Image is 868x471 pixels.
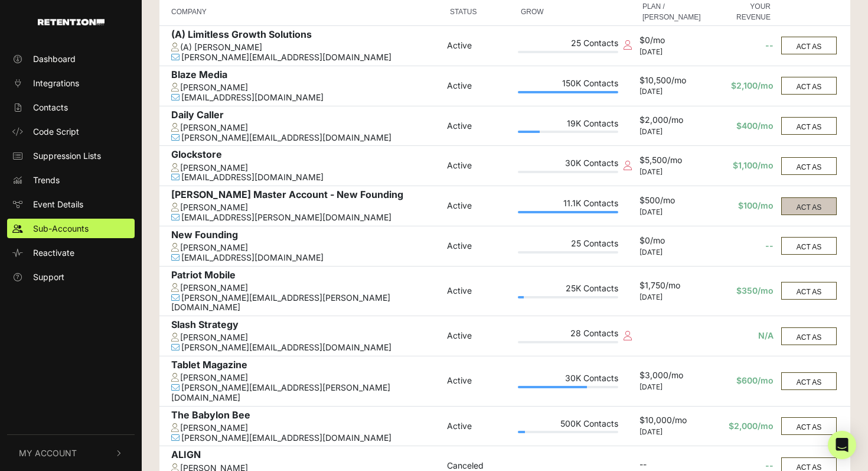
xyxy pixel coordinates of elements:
div: [PERSON_NAME] [171,373,441,383]
div: 19K Contacts [518,119,618,131]
td: -- [707,26,776,66]
div: Tablet Magazine [171,359,441,373]
td: Active [444,356,515,407]
a: Trends [7,170,135,190]
div: $500/mo [639,196,704,208]
a: Reactivate [7,243,135,262]
div: $5,500/mo [639,155,704,168]
td: Active [444,316,515,356]
div: $1,750/mo [639,281,704,293]
span: Support [33,271,64,283]
i: Collection script disabled [624,161,632,170]
div: [EMAIL_ADDRESS][DOMAIN_NAME] [171,93,441,103]
button: ACT AS [781,117,837,135]
div: Plan Usage: 22% [518,131,618,133]
a: Event Details [7,194,135,214]
td: $350/mo [707,266,776,316]
button: ACT AS [781,157,837,175]
a: Support [7,267,135,287]
a: Code Script [7,122,135,141]
div: 500K Contacts [518,419,618,431]
a: Sub-Accounts [7,219,135,238]
div: Plan Usage: 6% [518,296,618,298]
div: [DATE] [639,48,704,56]
div: Slash Strategy [171,319,441,333]
span: Trends [33,174,60,186]
span: Contacts [33,101,68,113]
div: [EMAIL_ADDRESS][DOMAIN_NAME] [171,253,441,263]
span: Event Details [33,198,83,210]
span: My Account [19,447,77,459]
div: The Babylon Bee [171,410,441,423]
span: Sub-Accounts [33,222,89,235]
div: 30K Contacts [518,373,618,386]
div: [PERSON_NAME][EMAIL_ADDRESS][DOMAIN_NAME] [171,433,441,443]
div: Plan Usage: 135% [518,91,618,93]
a: Contacts [7,98,135,117]
i: Collection script disabled [624,331,632,340]
div: [DATE] [639,168,704,176]
div: Blaze Media [171,69,441,83]
div: 25 Contacts [518,38,618,51]
div: [DATE] [639,208,704,216]
a: Integrations [7,73,135,93]
button: ACT AS [781,197,837,215]
div: [DATE] [639,383,704,391]
div: Open Intercom Messenger [828,431,856,459]
div: [PERSON_NAME] [171,243,441,253]
div: [DATE] [639,87,704,96]
div: $0/mo [639,35,704,48]
span: Dashboard [33,53,76,65]
div: 25 Contacts [518,239,618,251]
div: (A) Limitless Growth Solutions [171,29,441,43]
div: [DATE] [639,428,704,436]
div: $0/mo [639,236,704,248]
div: 25K Contacts [518,284,618,296]
button: ACT AS [781,417,837,435]
div: $10,500/mo [639,76,704,88]
button: ACT AS [781,77,837,95]
div: [DATE] [639,128,704,136]
div: 150K Contacts [518,79,618,91]
div: [PERSON_NAME][EMAIL_ADDRESS][DOMAIN_NAME] [171,343,441,353]
div: [DATE] [639,293,704,301]
div: 28 Contacts [518,329,618,341]
div: $3,000/mo [639,371,704,383]
div: Plan Usage: 0% [518,341,618,343]
div: [PERSON_NAME][EMAIL_ADDRESS][PERSON_NAME][DOMAIN_NAME] [171,383,441,403]
div: [EMAIL_ADDRESS][DOMAIN_NAME] [171,173,441,183]
div: Plan Usage: 0% [518,251,618,254]
td: N/A [707,316,776,356]
button: ACT AS [781,237,837,255]
td: $2,000/mo [707,406,776,446]
td: $600/mo [707,356,776,407]
td: $400/mo [707,106,776,146]
button: ACT AS [781,282,837,300]
div: [PERSON_NAME][EMAIL_ADDRESS][DOMAIN_NAME] [171,53,441,63]
td: -- [707,226,776,266]
div: Plan Usage: 0% [518,171,618,173]
div: [PERSON_NAME][EMAIL_ADDRESS][PERSON_NAME][DOMAIN_NAME] [171,293,441,313]
div: [PERSON_NAME][EMAIL_ADDRESS][DOMAIN_NAME] [171,133,441,143]
div: $10,000/mo [639,415,704,428]
div: [PERSON_NAME] [171,203,441,213]
td: $2,100/mo [707,66,776,106]
i: Collection script disabled [624,40,632,50]
div: [PERSON_NAME] Master Account - New Founding [171,189,441,203]
div: Plan Usage: 69% [518,386,618,388]
div: 11.1K Contacts [518,199,618,211]
button: ACT AS [781,37,837,54]
span: Code Script [33,125,79,138]
span: Suppression Lists [33,150,101,162]
div: New Founding [171,229,441,243]
div: [PERSON_NAME] [171,283,441,293]
td: Active [444,406,515,446]
img: Retention.com [38,19,105,25]
td: Active [444,146,515,186]
div: [PERSON_NAME] [171,423,441,433]
div: Patriot Mobile [171,269,441,283]
div: [EMAIL_ADDRESS][PERSON_NAME][DOMAIN_NAME] [171,213,441,223]
div: [PERSON_NAME] [171,83,441,93]
button: ACT AS [781,327,837,345]
td: $1,100/mo [707,146,776,186]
